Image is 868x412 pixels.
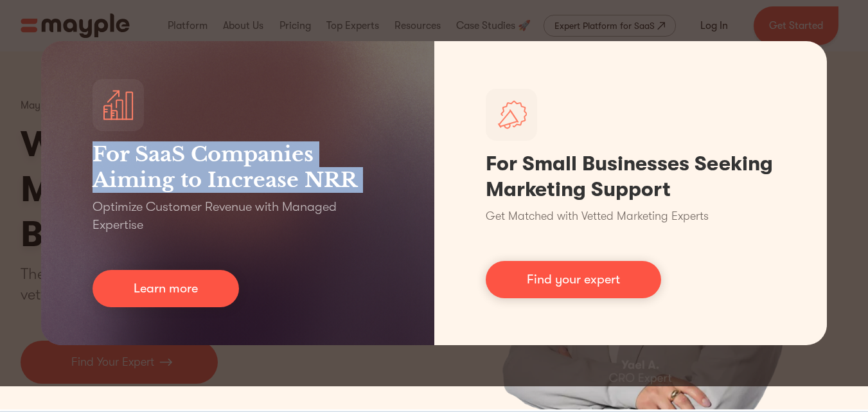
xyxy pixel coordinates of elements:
a: Learn more [93,270,239,307]
p: Get Matched with Vetted Marketing Experts [486,208,709,225]
a: Find your expert [486,261,661,298]
h3: For SaaS Companies Aiming to Increase NRR [93,141,383,193]
p: Optimize Customer Revenue with Managed Expertise [93,198,383,234]
h1: For Small Businesses Seeking Marketing Support [486,151,776,202]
